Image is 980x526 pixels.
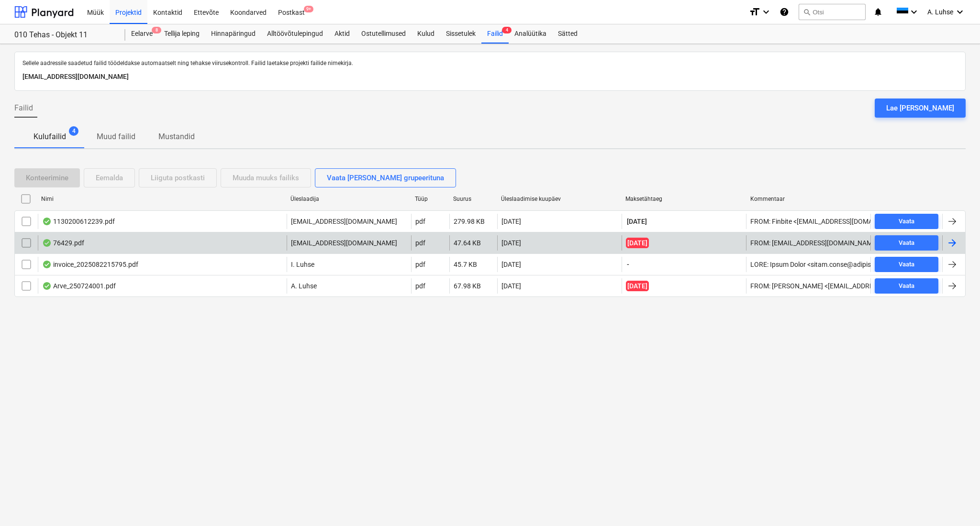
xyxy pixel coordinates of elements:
p: Muud failid [97,131,135,142]
span: 9+ [304,6,313,12]
div: invoice_2025082215795.pdf [42,261,138,268]
div: 47.64 KB [454,239,481,247]
div: Andmed failist loetud [42,261,52,268]
span: - [626,260,630,269]
span: A. Luhse [927,8,953,16]
p: Sellele aadressile saadetud failid töödeldakse automaatselt ning tehakse viirusekontroll. Failid ... [22,60,958,67]
div: Maksetähtaeg [625,196,742,202]
p: Kulufailid [33,131,66,142]
a: Alltöövõtulepingud [261,24,329,44]
span: search [803,8,811,16]
a: Failid4 [481,24,509,44]
i: keyboard_arrow_down [760,6,772,18]
div: [DATE] [501,218,521,225]
div: pdf [415,239,425,247]
div: 010 Tehas - Objekt 11 [14,30,114,40]
span: [DATE] [626,281,649,291]
p: A. Luhse [291,281,317,291]
span: 4 [502,27,512,33]
div: Vaata [PERSON_NAME] grupeerituna [327,172,444,184]
a: Kulud [412,24,440,44]
div: pdf [415,282,425,290]
i: keyboard_arrow_down [908,6,920,18]
div: Üleslaadija [290,196,407,202]
p: [EMAIL_ADDRESS][DOMAIN_NAME] [291,217,397,226]
span: 4 [69,126,78,136]
div: Vaata [899,281,914,292]
div: 45.7 KB [454,261,477,268]
div: Arve_250724001.pdf [42,282,116,290]
div: Vestlusvidin [932,480,980,526]
i: format_size [749,6,760,18]
p: Mustandid [158,131,195,142]
a: Aktid [329,24,356,44]
div: Andmed failist loetud [42,282,52,290]
div: Tüüp [415,196,445,202]
a: Sissetulek [440,24,481,44]
button: Vaata [875,257,938,272]
iframe: Chat Widget [932,480,980,526]
button: Otsi [799,4,866,20]
div: Lae [PERSON_NAME] [886,102,954,114]
span: Failid [14,102,33,114]
div: [DATE] [501,239,521,247]
a: Sätted [552,24,583,44]
div: Üleslaadimise kuupäev [501,196,618,202]
a: Ostutellimused [356,24,412,44]
div: 76429.pdf [42,239,84,247]
p: [EMAIL_ADDRESS][DOMAIN_NAME] [22,71,958,83]
span: [DATE] [626,217,648,226]
div: Vaata [899,238,914,249]
button: Vaata [875,235,938,251]
div: Vaata [899,259,914,270]
i: Abikeskus [780,6,789,18]
div: Vaata [899,216,914,227]
div: Andmed failist loetud [42,239,52,247]
a: Tellija leping [158,24,205,44]
span: 8 [152,27,161,33]
span: [DATE] [626,238,649,248]
div: Kommentaar [750,196,867,202]
p: [EMAIL_ADDRESS][DOMAIN_NAME] [291,238,397,248]
i: keyboard_arrow_down [954,6,966,18]
div: Eelarve [125,24,158,44]
i: notifications [873,6,883,18]
div: [DATE] [501,261,521,268]
button: Vaata [PERSON_NAME] grupeerituna [315,168,456,187]
a: Hinnapäringud [205,24,261,44]
div: Andmed failist loetud [42,218,52,225]
button: Vaata [875,214,938,229]
div: Nimi [41,196,283,202]
div: 67.98 KB [454,282,481,290]
div: 1130200612239.pdf [42,218,115,225]
div: 279.98 KB [454,218,485,225]
button: Lae [PERSON_NAME] [875,99,966,118]
div: Suurus [453,196,493,202]
div: pdf [415,218,425,225]
div: [DATE] [501,282,521,290]
div: pdf [415,261,425,268]
p: I. Luhse [291,260,314,269]
div: Failid [481,24,509,44]
button: Vaata [875,278,938,294]
a: Eelarve8 [125,24,158,44]
a: Analüütika [509,24,552,44]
